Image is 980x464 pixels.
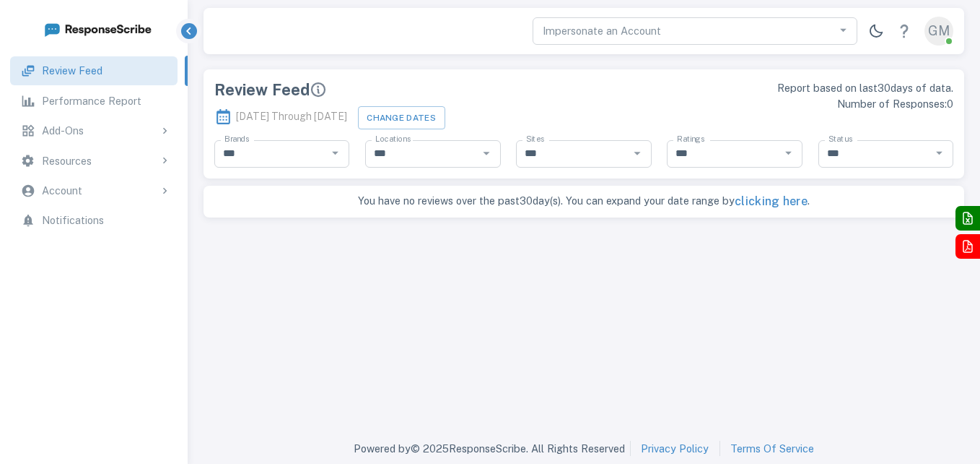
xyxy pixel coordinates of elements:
[10,176,177,205] div: Account
[477,144,496,163] button: Open
[955,206,980,231] button: Export to Excel
[42,93,141,109] p: Performance Report
[42,123,84,139] p: Add-Ons
[42,212,104,228] p: Notifications
[526,134,544,145] label: Sites
[911,399,974,461] iframe: Front Chat
[43,20,152,38] img: logo
[628,144,647,163] button: Open
[10,147,177,176] div: Resources
[592,96,954,112] p: Number of Responses: 0
[955,234,980,259] button: Export to PDF
[10,116,177,145] div: Add-Ons
[211,193,958,210] p: You have no reviews over the past 30 day(s). You can expand your date range by .
[10,206,177,235] a: Notifications
[42,153,92,169] p: Resources
[930,144,949,163] button: Open
[214,103,347,130] p: [DATE] Through [DATE]
[10,87,177,116] a: Performance Report
[834,21,853,40] button: Open
[924,17,953,46] div: GM
[677,134,704,145] label: Ratings
[592,80,954,96] p: Report based on last 30 days of data.
[42,183,82,199] p: Account
[358,106,445,129] button: Change Dates
[735,193,808,210] button: clicking here
[890,17,919,46] a: Help Center
[779,144,798,163] button: Open
[828,134,852,145] label: Status
[354,441,625,457] p: Powered by © 2025 ResponseScribe. All Rights Reserved
[10,56,177,85] a: Review Feed
[375,134,411,145] label: Locations
[641,441,709,457] a: Privacy Policy
[326,144,345,163] button: Open
[224,134,250,145] label: Brands
[730,441,814,457] a: Terms Of Service
[214,80,577,99] div: Review Feed
[42,63,102,79] p: Review Feed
